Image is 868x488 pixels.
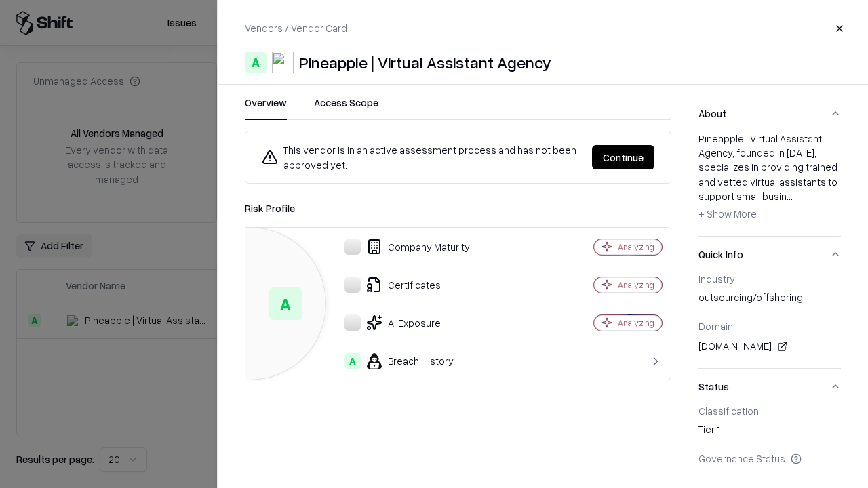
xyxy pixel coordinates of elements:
img: Pineapple | Virtual Assistant Agency [272,52,294,73]
div: Risk Profile [245,200,671,216]
div: Classification [698,405,841,417]
div: About [698,131,841,236]
span: ... [787,190,793,202]
button: Overview [245,96,287,120]
div: Certificates [256,277,547,293]
div: A [344,353,361,369]
div: Pineapple | Virtual Assistant Agency, founded in [DATE], specializes in providing trained and vet... [698,131,841,225]
div: Company Maturity [256,239,547,255]
div: Industry [698,272,841,285]
div: Analyzing [618,317,654,329]
button: Access Scope [314,96,378,120]
div: outsourcing/offshoring [698,290,841,309]
button: + Show More [698,203,757,225]
div: Tier 1 [698,422,841,441]
div: Breach History [256,353,547,369]
div: Analyzing [618,279,654,291]
button: Continue [592,145,654,169]
div: Analyzing [618,241,654,253]
div: Pineapple | Virtual Assistant Agency [299,52,551,73]
div: AI Exposure [256,314,547,331]
div: A [245,52,267,73]
div: Quick Info [698,272,841,368]
div: Governance Status [698,452,841,464]
button: Quick Info [698,237,841,272]
span: + Show More [698,207,757,220]
p: Vendors / Vendor Card [245,21,347,35]
button: About [698,96,841,131]
div: This vendor is in an active assessment process and has not been approved yet. [262,142,581,172]
div: Domain [698,320,841,332]
div: A [269,287,302,320]
button: Status [698,369,841,405]
div: [DOMAIN_NAME] [698,338,841,354]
